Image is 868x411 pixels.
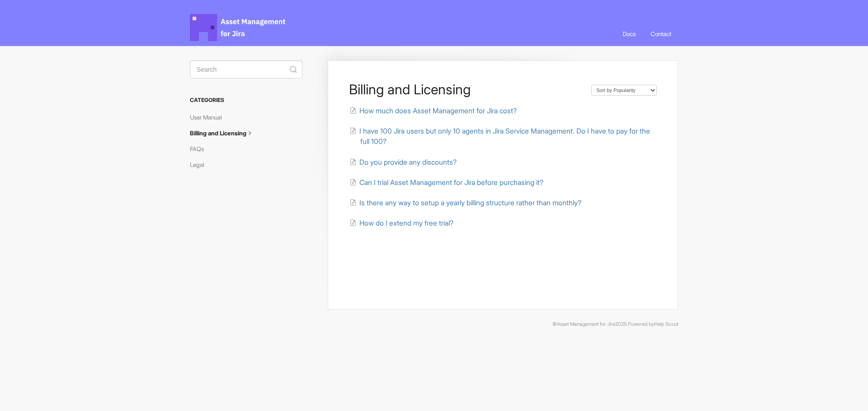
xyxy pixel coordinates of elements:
[359,178,543,187] span: Can I trial Asset Management for Jira before purchasing it?
[628,321,678,327] span: Powered by
[349,81,582,97] h1: Billing and Licensing
[190,110,229,125] a: User Manual
[359,199,581,207] span: Is there any way to setup a yearly billing structure rather than monthly?
[616,22,642,46] a: Docs
[190,126,261,140] a: Billing and Licensing
[557,321,615,327] a: Asset Management for Jira
[190,320,678,328] p: © 2025.
[359,106,517,115] span: How much does Asset Management for Jira cost?
[190,14,287,41] span: Asset Management for Jira Docs
[591,85,657,96] select: Page reloads on selection
[654,321,678,327] a: Help Scout
[349,219,453,227] a: How do I extend my free trial?
[349,158,457,166] a: Do you provide any discounts?
[359,219,453,227] span: How do I extend my free trial?
[190,142,211,156] a: FAQs
[359,158,457,166] span: Do you provide any discounts?
[190,60,302,79] input: Search
[349,106,517,115] a: How much does Asset Management for Jira cost?
[644,22,678,46] a: Contact
[349,199,581,207] a: Is there any way to setup a yearly billing structure rather than monthly?
[349,178,543,187] a: Can I trial Asset Management for Jira before purchasing it?
[359,127,650,146] span: I have 100 Jira users but only 10 agents in Jira Service Management. Do I have to pay for the ful...
[190,92,302,108] h3: Categories
[349,127,650,146] a: I have 100 Jira users but only 10 agents in Jira Service Management. Do I have to pay for the ful...
[190,157,211,172] a: Legal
